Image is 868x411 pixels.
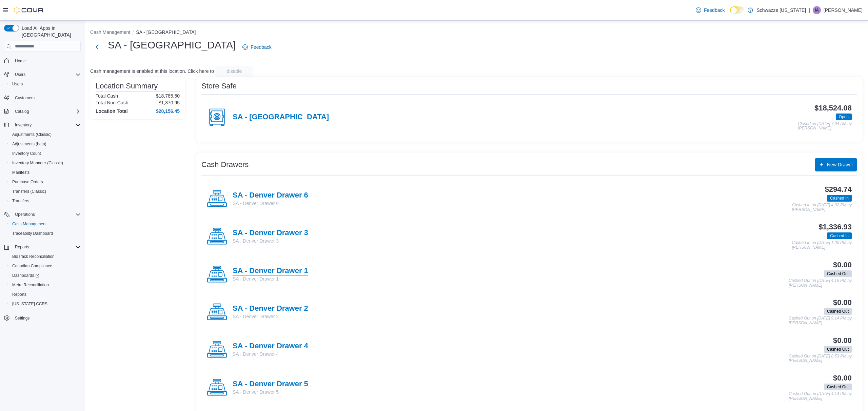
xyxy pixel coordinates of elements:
[12,179,43,185] span: Purchase Orders
[7,139,83,149] button: Adjustments (beta)
[9,159,66,167] a: Inventory Manager (Classic)
[9,281,52,289] a: Metrc Reconciliation
[7,271,83,280] a: Dashboards
[9,140,81,148] span: Adjustments (beta)
[7,149,83,158] button: Inventory Count
[9,140,49,148] a: Adjustments (beta)
[824,270,852,277] span: Cashed Out
[90,29,863,37] nav: An example of EuiBreadcrumbs
[233,238,308,244] p: SA - Denver Drawer 3
[12,57,81,65] span: Home
[12,282,49,288] span: Metrc Reconciliation
[7,252,83,261] button: BioTrack Reconciliation
[12,231,53,236] span: Traceabilty Dashboard
[7,158,83,168] button: Inventory Manager (Classic)
[12,263,52,269] span: Canadian Compliance
[7,299,83,309] button: [US_STATE] CCRS
[251,44,271,50] span: Feedback
[96,82,158,90] h3: Location Summary
[233,351,308,357] p: SA - Denver Drawer 4
[814,104,852,112] h3: $18,524.08
[704,7,725,14] span: Feedback
[12,243,32,251] button: Reports
[9,80,81,88] span: Users
[833,374,852,382] h3: $0.00
[7,130,83,139] button: Adjustments (Classic)
[12,292,26,297] span: Reports
[12,70,28,79] button: Users
[15,315,29,321] span: Settings
[156,93,180,99] p: $18,785.50
[7,280,83,290] button: Metrc Reconciliation
[813,6,821,14] div: Isaac Atencio
[1,107,83,116] button: Catalog
[12,94,81,102] span: Customers
[693,3,727,17] a: Feedback
[789,392,852,401] p: Cashed Out on [DATE] 4:14 PM by [PERSON_NAME]
[201,82,237,90] h3: Store Safe
[1,70,83,79] button: Users
[7,79,83,89] button: Users
[12,254,55,259] span: BioTrack Reconciliation
[827,346,849,352] span: Cashed Out
[9,159,81,167] span: Inventory Manager (Classic)
[825,185,852,193] h3: $294.74
[108,38,236,52] h1: SA - [GEOGRAPHIC_DATA]
[9,252,81,261] span: BioTrack Reconciliation
[9,130,81,139] span: Adjustments (Classic)
[233,380,308,389] h4: SA - Denver Drawer 5
[90,29,130,35] button: Cash Management
[789,316,852,325] p: Cashed Out on [DATE] 9:14 PM by [PERSON_NAME]
[90,68,214,74] p: Cash management is enabled at this location. Click here to
[9,300,81,308] span: Washington CCRS
[9,290,29,299] a: Reports
[233,342,308,351] h4: SA - Denver Drawer 4
[9,271,81,280] span: Dashboards
[7,261,83,271] button: Canadian Compliance
[12,314,32,322] a: Settings
[12,107,32,116] button: Catalog
[12,70,81,79] span: Users
[12,121,81,129] span: Inventory
[12,132,52,137] span: Adjustments (Classic)
[827,271,849,277] span: Cashed Out
[233,229,308,238] h4: SA - Denver Drawer 3
[9,262,81,270] span: Canadian Compliance
[233,267,308,275] h4: SA - Denver Drawer 1
[9,187,81,196] span: Transfers (Classic)
[12,107,81,116] span: Catalog
[215,66,253,77] button: disable
[792,203,852,212] p: Cashed In on [DATE] 4:02 PM by [PERSON_NAME]
[833,336,852,345] h3: $0.00
[809,6,810,14] p: |
[96,100,129,105] h6: Total Non-Cash
[159,100,180,105] p: $1,370.95
[792,241,852,250] p: Cashed In on [DATE] 1:05 PM by [PERSON_NAME]
[836,114,852,120] span: Open
[7,219,83,229] button: Cash Management
[9,130,54,139] a: Adjustments (Classic)
[824,6,863,14] p: [PERSON_NAME]
[827,308,849,314] span: Cashed Out
[9,178,46,186] a: Purchase Orders
[9,252,57,261] a: BioTrack Reconciliation
[15,109,29,114] span: Catalog
[240,40,274,54] a: Feedback
[136,29,196,35] button: SA - [GEOGRAPHIC_DATA]
[789,279,852,288] p: Cashed Out on [DATE] 4:16 PM by [PERSON_NAME]
[756,6,806,14] p: Schwazze [US_STATE]
[789,354,852,363] p: Cashed Out on [DATE] 8:53 PM by [PERSON_NAME]
[824,384,852,390] span: Cashed Out
[233,389,308,395] p: SA - Denver Drawer 5
[12,243,81,251] span: Reports
[815,158,857,171] button: New Drawer
[12,313,81,322] span: Settings
[7,196,83,206] button: Transfers
[9,229,56,238] a: Traceabilty Dashboard
[12,57,28,65] a: Home
[1,210,83,219] button: Operations
[156,108,180,114] h4: $20,156.45
[90,40,104,54] button: Next
[12,273,39,278] span: Dashboards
